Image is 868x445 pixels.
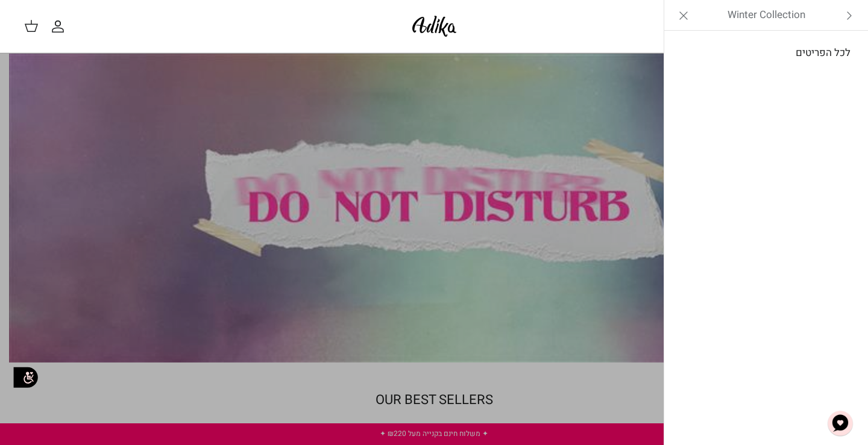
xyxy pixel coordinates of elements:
[51,19,70,34] a: החשבון שלי
[822,405,858,441] button: צ'אט
[9,361,42,394] img: accessibility_icon02.svg
[409,12,460,40] img: Adika IL
[670,38,863,68] a: לכל הפריטים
